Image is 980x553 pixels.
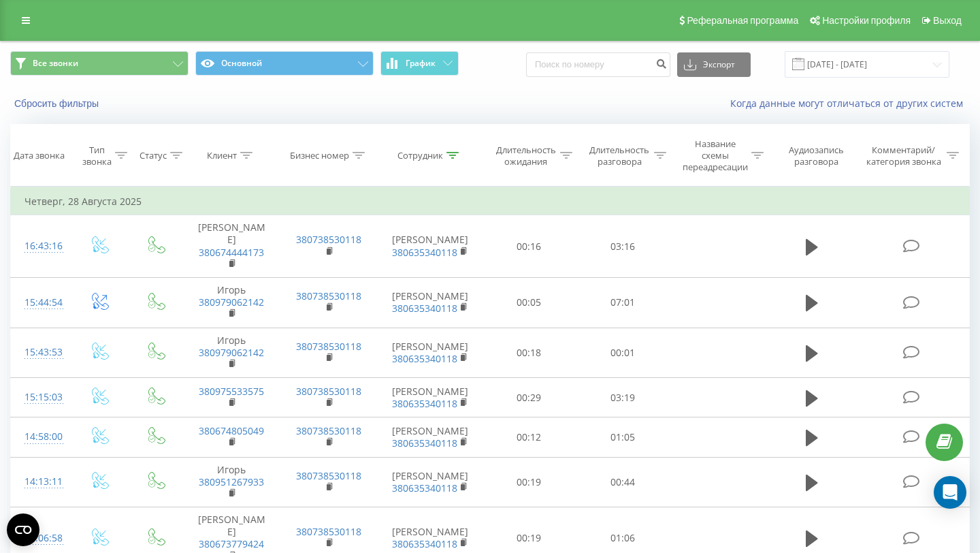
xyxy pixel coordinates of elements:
div: 14:58:00 [24,424,57,450]
td: Игорь [183,278,280,328]
div: Длительность ожидания [495,144,557,168]
td: 00:05 [483,278,576,328]
div: Дата звонка [14,150,65,161]
td: 01:05 [576,417,670,457]
a: 380738530118 [296,340,361,353]
div: Длительность разговора [588,144,651,168]
a: 380635340118 [392,481,457,494]
a: 380674805049 [199,424,264,437]
td: 00:19 [483,457,576,507]
a: 380674444173 [199,246,264,259]
td: [PERSON_NAME] [378,417,483,457]
a: 380738530118 [296,289,361,302]
div: Тип звонка [82,144,112,168]
div: 15:43:53 [24,339,57,366]
td: [PERSON_NAME] [378,378,483,417]
a: Когда данные могут отличаться от других систем [730,97,970,110]
div: Название схемы переадресации [682,138,748,173]
a: 380951267933 [199,475,264,488]
a: 380738530118 [296,525,361,538]
div: Open Intercom Messenger [934,476,966,509]
td: Четверг, 28 Августа 2025 [11,188,970,215]
div: 14:13:11 [24,469,57,495]
td: 00:12 [483,417,576,457]
td: 07:01 [576,278,670,328]
a: 380635340118 [392,246,457,259]
div: Сотрудник [397,150,443,161]
td: 00:01 [576,328,670,378]
a: 380979062142 [199,296,264,309]
td: 00:29 [483,378,576,417]
button: Open CMP widget [7,513,39,546]
span: График [406,59,436,68]
a: 380738530118 [296,385,361,398]
a: 380635340118 [392,352,457,365]
a: 380738530118 [296,233,361,246]
span: Выход [933,15,962,26]
a: 380738530118 [296,424,361,437]
button: Основной [195,51,374,76]
td: 03:19 [576,378,670,417]
button: График [380,51,459,76]
a: 380635340118 [392,537,457,550]
div: 14:06:58 [24,525,57,552]
div: 16:43:16 [24,233,57,259]
a: 380738530118 [296,469,361,482]
div: Статус [140,150,167,161]
td: [PERSON_NAME] [183,215,280,278]
div: Аудиозапись разговора [779,144,853,168]
a: 380635340118 [392,397,457,410]
td: [PERSON_NAME] [378,328,483,378]
a: 380635340118 [392,437,457,449]
a: 380635340118 [392,302,457,315]
button: Все звонки [10,51,189,76]
td: 00:16 [483,215,576,278]
span: Настройки профиля [822,15,911,26]
button: Сбросить фильтры [10,97,105,110]
div: Комментарий/категория звонка [864,144,943,168]
div: 15:15:03 [24,384,57,411]
td: [PERSON_NAME] [378,215,483,278]
td: Игорь [183,457,280,507]
td: [PERSON_NAME] [378,457,483,507]
div: 15:44:54 [24,289,57,316]
div: Бизнес номер [290,150,349,161]
div: Клиент [207,150,237,161]
span: Реферальная программа [687,15,798,26]
td: 03:16 [576,215,670,278]
a: 380673779424 [199,537,264,550]
a: 380975533575 [199,385,264,398]
td: 00:44 [576,457,670,507]
input: Поиск по номеру [526,52,670,77]
td: 00:18 [483,328,576,378]
td: [PERSON_NAME] [378,278,483,328]
a: 380979062142 [199,346,264,359]
td: Игорь [183,328,280,378]
span: Все звонки [33,58,78,69]
button: Экспорт [677,52,751,77]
